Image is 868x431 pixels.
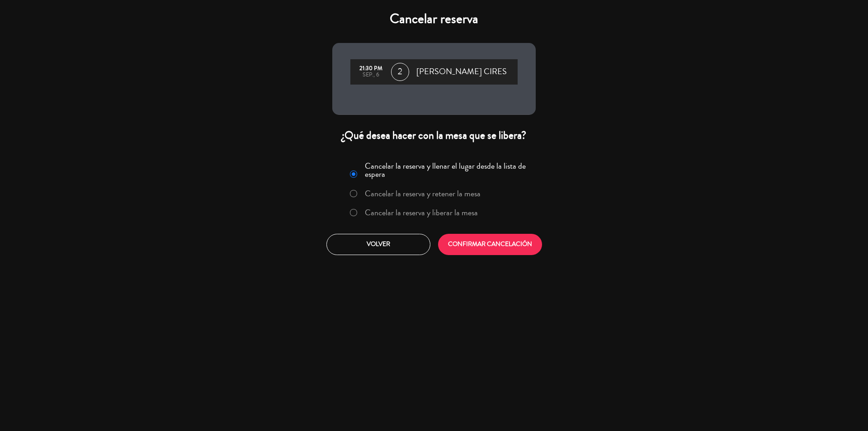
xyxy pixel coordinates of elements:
[438,234,542,255] button: CONFIRMAR CANCELACIÓN
[391,63,409,81] span: 2
[355,72,387,78] div: sep., 6
[355,66,387,72] div: 21:30 PM
[365,189,481,198] label: Cancelar la reserva y retener la mesa
[332,11,536,27] h4: Cancelar reserva
[365,162,530,178] label: Cancelar la reserva y llenar el lugar desde la lista de espera
[365,208,478,217] label: Cancelar la reserva y liberar la mesa
[326,234,430,255] button: Volver
[416,65,507,79] span: [PERSON_NAME] CIRES
[332,128,536,142] div: ¿Qué desea hacer con la mesa que se libera?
